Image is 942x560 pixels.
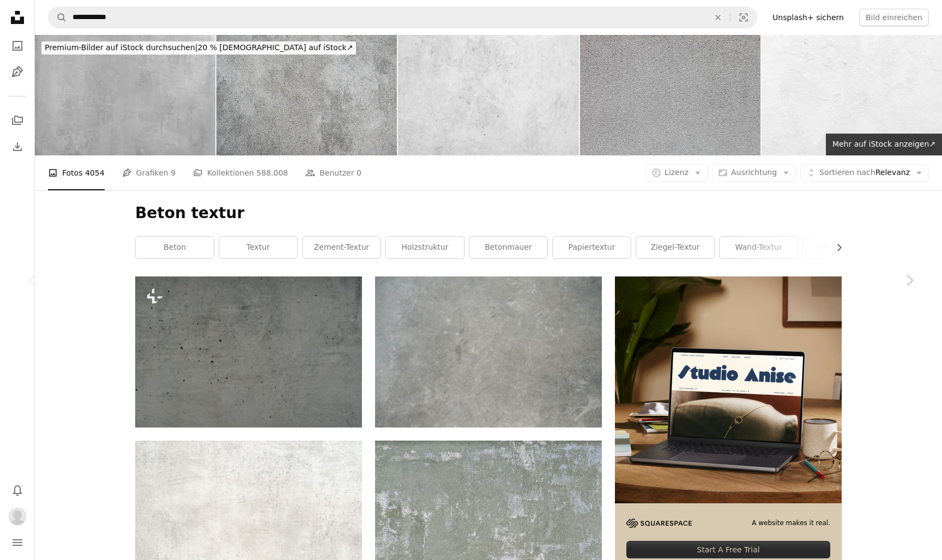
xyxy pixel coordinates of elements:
img: Eine Nahaufnahme eines grauen Marmorbodens [375,276,602,427]
span: Sortieren nach [819,168,875,177]
a: Eine Nahaufnahme eines grauen Marmorbodens [375,347,602,357]
div: Start A Free Trial [626,541,830,558]
span: 9 [171,167,176,179]
button: Visuelle Suche [730,7,757,28]
a: Weiter [877,228,942,333]
form: Finden Sie Bildmaterial auf der ganzen Webseite [48,7,757,28]
div: 20 % [DEMOGRAPHIC_DATA] auf iStock ↗ [41,41,356,55]
img: Avatar von Benutzer Michael Umlandt [9,508,26,525]
button: Ausrichtung [712,164,796,182]
a: Bisherige Downloads [7,136,28,158]
button: Sortieren nachRelevanz [800,164,929,182]
a: Papiertextur [553,237,631,258]
button: Menü [7,532,28,553]
button: Bild einreichen [859,9,929,26]
span: Mehr auf iStock anzeigen ↗ [832,140,935,148]
img: Hellgraue Betonwand - Grunge-Hintergrund [35,35,215,155]
a: Fotos [7,35,28,57]
img: file-1705123271268-c3eaf6a79b21image [615,276,842,503]
a: Grafiken [7,61,28,83]
button: Unsplash suchen [49,7,67,28]
button: Liste nach rechts verschieben [829,237,842,258]
button: Profil [7,505,28,527]
span: Ausrichtung [731,168,777,177]
a: Grafiken 9 [122,155,176,190]
span: Lizenz [665,168,689,177]
img: Konkrete Textur [580,35,760,155]
a: Textur [219,237,297,258]
a: Unsplash+ sichern [766,9,850,26]
a: Wand-Textur [720,237,798,258]
a: Benutzer 0 [305,155,361,190]
button: Benachrichtigungen [7,479,28,501]
span: Premium-Bilder auf iStock durchsuchen | [45,43,198,52]
img: White wall texture background, paper texture background [762,35,942,155]
a: Kollektionen [7,110,28,131]
a: Kollektionen 588.008 [193,155,288,190]
a: eine Betonwand mit kleinen schwarzen Punkten darauf [135,347,362,357]
a: weißes Textil mit schwarzem Schatten [135,511,362,521]
span: Relevanz [819,167,910,178]
a: Mehr auf iStock anzeigen↗ [826,134,942,155]
img: file-1705255347840-230a6ab5bca9image [626,519,692,528]
a: Ziegel-Textur [636,237,714,258]
a: Premium-Bilder auf iStock durchsuchen|20 % [DEMOGRAPHIC_DATA] auf iStock↗ [35,35,363,61]
span: 588.008 [256,167,288,179]
h1: Beton textur [135,203,842,223]
button: Löschen [706,7,730,28]
a: Zement-Textur [303,237,381,258]
img: Konkrete Patio Füllung [216,35,397,155]
span: A website makes it real. [752,519,830,528]
a: Beton [136,237,214,258]
a: Betonmauer [469,237,547,258]
a: Hintergrund [803,237,881,258]
img: eine Betonwand mit kleinen schwarzen Punkten darauf [135,276,362,427]
span: 0 [357,167,361,179]
button: Lizenz [645,164,708,182]
img: Die Oberfläche eines rohen Betonwandhintergrunds [398,35,578,155]
a: Holzstruktur [386,237,464,258]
